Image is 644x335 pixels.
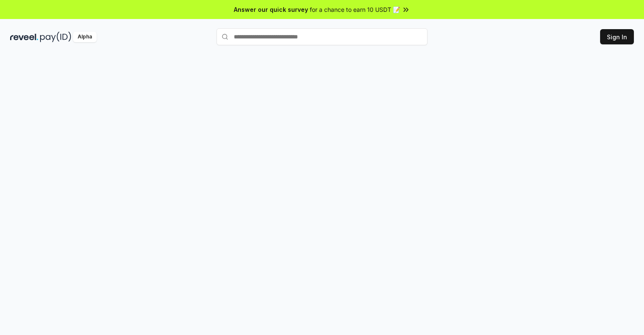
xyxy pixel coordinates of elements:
[40,32,71,42] img: pay_id
[600,29,634,44] button: Sign In
[234,5,308,14] span: Answer our quick survey
[310,5,400,14] span: for a chance to earn 10 USDT 📝
[73,32,97,42] div: Alpha
[10,32,38,42] img: reveel_dark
